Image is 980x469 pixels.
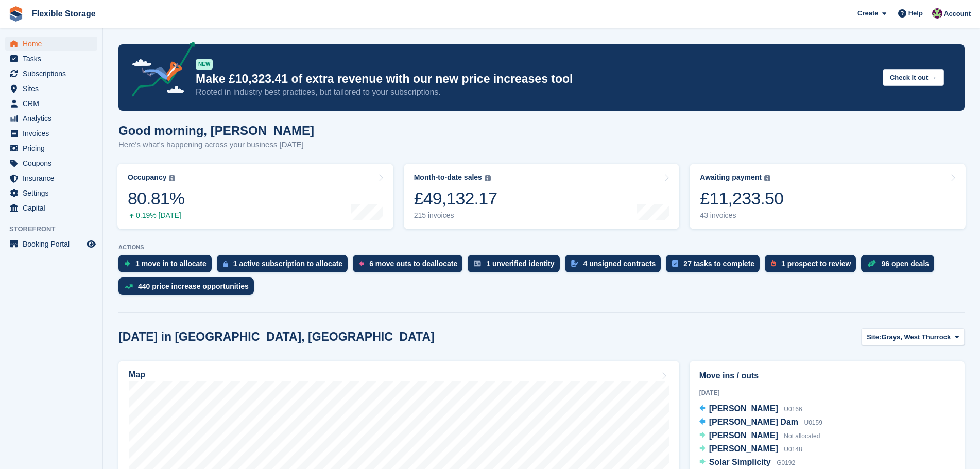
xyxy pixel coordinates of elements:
img: icon-info-grey-7440780725fd019a000dd9b08b2336e03edf1995a4989e88bcd33f0948082b44.svg [485,175,491,181]
a: [PERSON_NAME] Not allocated [699,429,820,443]
span: Coupons [23,156,84,170]
a: menu [5,37,97,51]
div: £11,233.50 [700,188,783,209]
div: 4 unsigned contracts [583,259,656,268]
a: Flexible Storage [28,5,100,22]
img: icon-info-grey-7440780725fd019a000dd9b08b2336e03edf1995a4989e88bcd33f0948082b44.svg [764,175,770,181]
span: Site: [867,332,881,342]
span: Sites [23,81,84,96]
span: U0148 [784,446,802,453]
h2: Map [129,370,145,379]
span: Help [908,8,923,19]
span: Booking Portal [23,237,84,251]
h1: Good morning, [PERSON_NAME] [118,124,314,137]
a: menu [5,126,97,141]
div: Awaiting payment [700,173,762,182]
div: 215 invoices [414,211,497,220]
div: 1 move in to allocate [135,259,207,268]
a: Occupancy 80.81% 0.19% [DATE] [117,164,393,229]
a: menu [5,81,97,96]
span: Create [857,8,878,19]
a: 27 tasks to complete [666,255,765,277]
a: menu [5,171,97,185]
a: 1 move in to allocate [118,255,217,277]
div: Month-to-date sales [414,173,482,182]
div: 96 open deals [881,259,929,268]
h2: Move ins / outs [699,370,955,382]
h2: [DATE] in [GEOGRAPHIC_DATA], [GEOGRAPHIC_DATA] [118,330,435,344]
div: 27 tasks to complete [683,259,754,268]
a: menu [5,111,97,126]
a: [PERSON_NAME] U0166 [699,403,802,416]
span: G0192 [777,459,795,466]
a: [PERSON_NAME] U0148 [699,443,802,456]
span: [PERSON_NAME] [709,431,778,440]
span: Invoices [23,126,84,141]
button: Check it out → [883,69,944,86]
p: ACTIONS [118,244,965,251]
a: [PERSON_NAME] Dam U0159 [699,416,822,429]
a: Preview store [85,238,97,250]
span: [PERSON_NAME] [709,404,778,413]
span: Pricing [23,141,84,155]
p: Make £10,323.41 of extra revenue with our new price increases tool [196,72,874,86]
div: Occupancy [128,173,166,182]
span: Storefront [9,224,102,234]
span: Insurance [23,171,84,185]
span: Analytics [23,111,84,126]
div: 1 unverified identity [486,259,554,268]
a: menu [5,51,97,66]
a: 1 unverified identity [468,255,564,277]
img: price-adjustments-announcement-icon-8257ccfd72463d97f412b2fc003d46551f7dbcb40ab6d574587a9cd5c0d94... [123,42,195,100]
a: 1 prospect to review [765,255,861,277]
span: Capital [23,201,84,215]
span: U0166 [784,406,802,413]
div: 1 active subscription to allocate [233,259,342,268]
div: 80.81% [128,188,184,209]
span: Subscriptions [23,66,84,81]
img: verify_identity-adf6edd0f0f0b5bbfe63781bf79b02c33cf7c696d77639b501bdc392416b5a36.svg [474,260,481,267]
img: deal-1b604bf984904fb50ccaf53a9ad4b4a5d6e5aea283cecdc64d6e3604feb123c2.svg [867,260,876,267]
img: Rachael Fisher [932,8,942,19]
div: NEW [196,59,213,70]
a: menu [5,156,97,170]
img: price_increase_opportunities-93ffe204e8149a01c8c9dc8f82e8f89637d9d84a8eef4429ea346261dce0b2c0.svg [125,284,133,289]
span: CRM [23,96,84,111]
a: menu [5,66,97,81]
img: active_subscription_to_allocate_icon-d502201f5373d7db506a760aba3b589e785aa758c864c3986d89f69b8ff3... [223,260,228,267]
a: 440 price increase opportunities [118,277,259,300]
a: 6 move outs to deallocate [353,255,468,277]
span: [PERSON_NAME] [709,444,778,453]
button: Site: Grays, West Thurrock [861,328,965,345]
span: Account [944,9,971,19]
img: contract_signature_icon-13c848040528278c33f63329250d36e43548de30e8caae1d1a13099fd9432cc5.svg [571,260,578,267]
span: Home [23,37,84,51]
span: Not allocated [784,432,820,440]
p: Rooted in industry best practices, but tailored to your subscriptions. [196,86,874,98]
a: Awaiting payment £11,233.50 43 invoices [690,164,966,229]
span: Tasks [23,51,84,66]
img: move_ins_to_allocate_icon-fdf77a2bb77ea45bf5b3d319d69a93e2d87916cf1d5bf7949dd705db3b84f3ca.svg [125,260,130,267]
img: move_outs_to_deallocate_icon-f764333ba52eb49d3ac5e1228854f67142a1ed5810a6f6cc68b1a99e826820c5.svg [359,260,364,267]
div: 0.19% [DATE] [128,211,184,220]
p: Here's what's happening across your business [DATE] [118,139,314,151]
div: £49,132.17 [414,188,497,209]
a: menu [5,96,97,111]
div: 43 invoices [700,211,783,220]
img: icon-info-grey-7440780725fd019a000dd9b08b2336e03edf1995a4989e88bcd33f0948082b44.svg [169,175,175,181]
a: menu [5,237,97,251]
a: menu [5,201,97,215]
div: [DATE] [699,388,955,397]
div: 440 price increase opportunities [138,282,249,290]
a: 1 active subscription to allocate [217,255,353,277]
a: menu [5,186,97,200]
span: Solar Simplicity [709,458,771,466]
img: prospect-51fa495bee0391a8d652442698ab0144808aea92771e9ea1ae160a38d050c398.svg [771,260,776,267]
span: Grays, West Thurrock [881,332,951,342]
a: Month-to-date sales £49,132.17 215 invoices [404,164,680,229]
span: U0159 [804,419,822,426]
div: 6 move outs to deallocate [369,259,457,268]
a: 4 unsigned contracts [565,255,666,277]
img: task-75834270c22a3079a89374b754ae025e5fb1db73e45f91037f5363f120a921f8.svg [672,260,678,267]
div: 1 prospect to review [781,259,851,268]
